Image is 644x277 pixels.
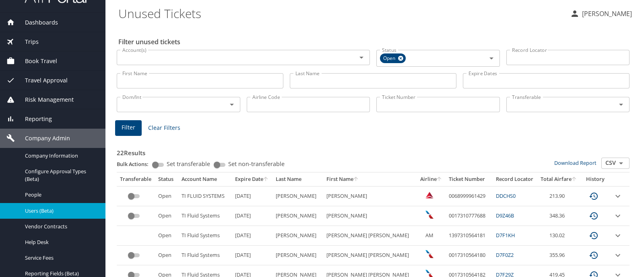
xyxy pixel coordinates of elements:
td: Open [155,186,178,206]
th: Account Name [178,172,232,186]
img: Delta Airlines [425,191,433,199]
span: Users (Beta) [25,207,96,215]
th: Last Name [272,172,324,186]
span: Travel Approval [15,76,68,85]
button: Open [615,158,627,169]
span: Set non-transferable [228,161,285,167]
button: sort [437,177,442,182]
a: Download Report [554,159,597,166]
span: Clear Filters [148,123,180,133]
td: [PERSON_NAME] [323,206,417,226]
td: TI Fluid Systems [178,206,232,226]
img: American Airlines [425,250,433,258]
button: Open [486,53,497,64]
th: Airline [417,172,446,186]
td: TI Fluid Systems [178,226,232,246]
td: Open [155,226,178,246]
p: Bulk Actions: [117,160,155,168]
button: expand row [613,250,623,260]
span: Trips [15,37,39,46]
div: Transferable [120,176,152,183]
span: Risk Management [15,95,74,104]
button: sort [572,177,577,182]
span: Company Information [25,152,96,160]
h3: 22 Results [117,144,630,158]
td: 0017310564180 [446,246,492,265]
h2: Filter unused tickets [118,35,631,48]
td: 0068999961429 [446,186,492,206]
button: [PERSON_NAME] [567,6,635,21]
div: Open [380,53,406,63]
button: expand row [613,211,623,221]
td: TI FLUID SYSTEMS [178,186,232,206]
th: Record Locator [493,172,537,186]
button: expand row [613,231,623,240]
th: Expire Date [232,172,272,186]
button: sort [353,177,359,182]
span: Open [380,54,400,63]
button: sort [263,177,269,182]
th: Total Airfare [537,172,580,186]
td: [PERSON_NAME] [PERSON_NAME] [323,246,417,265]
button: Open [356,52,367,63]
td: 1397310564181 [446,226,492,246]
span: Vendor Contracts [25,223,96,230]
a: D9Z46B [496,212,514,219]
td: Open [155,246,178,265]
td: [PERSON_NAME] [323,186,417,206]
td: Open [155,206,178,226]
td: 348.36 [537,206,580,226]
span: Service Fees [25,254,96,262]
td: [PERSON_NAME] [272,186,324,206]
span: Dashboards [15,18,58,27]
td: 213.90 [537,186,580,206]
th: History [580,172,610,186]
th: Status [155,172,178,186]
span: Book Travel [15,57,57,66]
a: DDCHS0 [496,192,516,199]
span: Help Desk [25,238,96,246]
span: Configure Approval Types (Beta) [25,168,96,183]
span: Company Admin [15,134,70,143]
span: People [25,191,96,199]
button: Clear Filters [145,121,184,135]
td: [DATE] [232,246,272,265]
td: [DATE] [232,226,272,246]
td: TI Fluid Systems [178,246,232,265]
a: D7F0Z2 [496,251,514,259]
button: expand row [613,191,623,201]
span: Reporting [15,115,52,123]
span: Set transferable [167,161,210,167]
td: [PERSON_NAME] [272,206,324,226]
span: AM [425,232,433,239]
button: Filter [115,120,142,136]
h1: Unused Tickets [118,1,563,26]
button: Open [615,99,627,110]
td: [DATE] [232,186,272,206]
td: [PERSON_NAME] [PERSON_NAME] [323,226,417,246]
td: [PERSON_NAME] [272,246,324,265]
a: D7F1KH [496,232,515,239]
td: [PERSON_NAME] [272,226,324,246]
button: Open [226,99,237,110]
img: American Airlines [425,211,433,219]
th: First Name [323,172,417,186]
td: 355.96 [537,246,580,265]
p: [PERSON_NAME] [580,9,632,18]
span: Filter [122,123,135,133]
th: Ticket Number [446,172,492,186]
td: [DATE] [232,206,272,226]
td: 0017310777688 [446,206,492,226]
td: 130.02 [537,226,580,246]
